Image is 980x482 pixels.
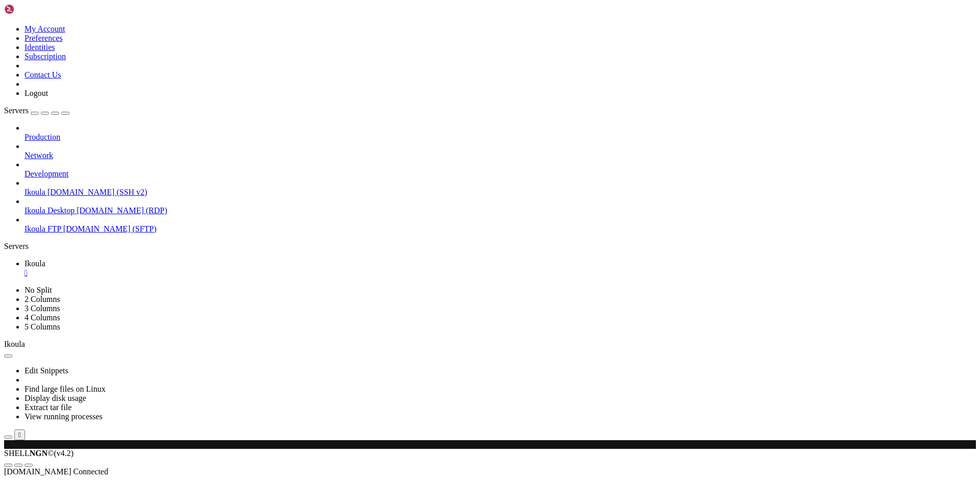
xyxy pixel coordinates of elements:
[24,123,976,142] li: Production
[24,215,976,234] li: Ikoula FTP [DOMAIN_NAME] (SFTP)
[63,224,157,233] span: [DOMAIN_NAME] (SFTP)
[24,34,63,42] a: Preferences
[24,295,60,303] a: 2 Columns
[24,322,60,331] a: 5 Columns
[24,286,52,294] a: No Split
[24,259,45,268] span: Ikoula
[24,188,976,197] a: Ikoula [DOMAIN_NAME] (SSH v2)
[24,24,65,33] a: My Account
[24,206,976,215] a: Ikoula Desktop [DOMAIN_NAME] (RDP)
[77,206,167,215] span: [DOMAIN_NAME] (RDP)
[14,429,25,440] button: 
[18,431,21,439] div: 
[24,385,106,393] a: Find large files on Linux
[24,188,45,196] span: Ikoula
[24,179,976,197] li: Ikoula [DOMAIN_NAME] (SSH v2)
[24,151,53,160] span: Network
[24,224,976,234] a: Ikoula FTP [DOMAIN_NAME] (SFTP)
[24,133,976,142] a: Production
[24,70,61,79] a: Contact Us
[4,106,69,115] a: Servers
[24,197,976,215] li: Ikoula Desktop [DOMAIN_NAME] (RDP)
[24,206,75,215] span: Ikoula Desktop
[24,43,55,52] a: Identities
[4,340,25,348] span: Ikoula
[24,313,60,322] a: 4 Columns
[24,394,86,402] a: Display disk usage
[47,188,148,196] span: [DOMAIN_NAME] (SSH v2)
[24,259,976,277] a: Ikoula
[24,142,976,160] li: Network
[24,133,60,141] span: Production
[24,52,66,61] a: Subscription
[24,89,48,97] a: Logout
[24,366,68,375] a: Edit Snippets
[24,412,103,421] a: View running processes
[4,4,63,14] img: Shellngn
[24,169,68,178] span: Development
[24,224,61,233] span: Ikoula FTP
[4,106,29,115] span: Servers
[24,160,976,179] li: Development
[24,151,976,160] a: Network
[24,304,60,313] a: 3 Columns
[24,403,71,412] a: Extract tar file
[4,242,976,251] div: Servers
[24,169,976,179] a: Development
[24,268,976,277] a: 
